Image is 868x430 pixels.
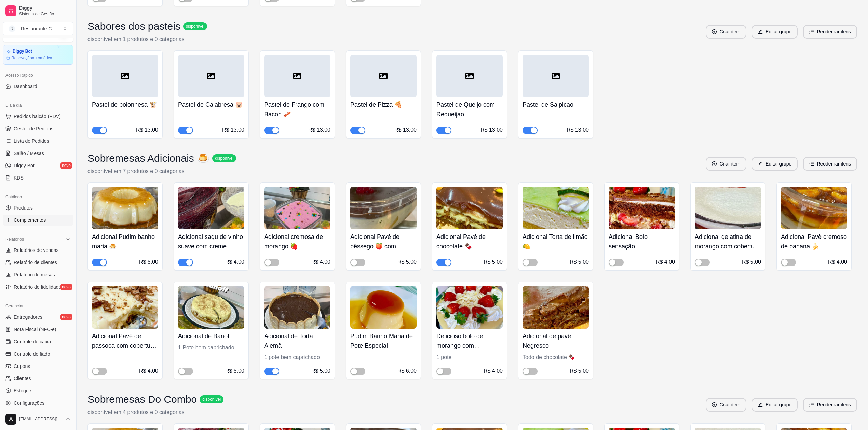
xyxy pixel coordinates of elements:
[523,353,589,361] div: Todo de chocolate 🍫
[609,232,675,251] h4: Adicional Bolo sensação
[14,363,30,370] span: Cupons
[264,331,330,350] h4: Adicional de Torta Alemã
[436,187,503,229] img: product-image
[92,187,158,229] img: product-image
[3,245,73,256] a: Relatórios de vendas
[350,232,417,251] h4: Adicional Pavê de pêssego 🍑 com cobertura de chocolate 🍫
[3,398,73,408] a: Configurações
[5,236,24,242] span: Relatórios
[523,100,589,110] h4: Pastel de Salpicao
[436,353,503,361] div: 1 pote
[92,100,158,110] h4: Pastel de bolonhesa 🐮
[92,286,158,329] img: product-image
[14,284,61,290] span: Relatório de fidelidade
[3,172,73,183] a: KDS
[11,55,52,61] article: Renovação automática
[14,150,44,157] span: Salão / Mesas
[14,247,59,254] span: Relatórios de vendas
[695,187,761,229] img: product-image
[484,367,503,375] div: R$ 4,00
[803,157,857,171] button: ordered-listReodernar itens
[14,217,46,224] span: Complementos
[706,157,746,171] button: plus-circleCriar item
[3,385,73,396] a: Estoque
[9,25,15,32] span: R
[809,161,814,166] span: ordered-list
[758,29,763,34] span: edit
[3,148,73,159] a: Salão / Mesas
[397,367,417,375] div: R$ 6,00
[523,187,589,229] img: product-image
[136,126,158,134] div: R$ 13,00
[87,20,180,32] h3: Sabores dos pasteis
[350,187,417,229] img: product-image
[350,286,417,329] img: product-image
[264,286,330,329] img: product-image
[311,367,330,375] div: R$ 5,00
[752,25,798,39] button: editEditar grupo
[311,258,330,266] div: R$ 4,00
[3,191,73,202] div: Catálogo
[14,314,42,320] span: Entregadores
[92,331,158,350] h4: Adicional Pavê de passoca com cobertura de KitKat
[523,286,589,329] img: product-image
[3,22,73,35] button: Select a team
[3,81,73,92] a: Dashboard
[3,215,73,226] a: Complementos
[3,135,73,146] a: Lista de Pedidos
[3,45,73,64] a: Diggy BotRenovaçãoautomática
[201,397,222,402] span: disponível
[712,402,717,407] span: plus-circle
[225,258,244,266] div: R$ 4,00
[92,232,158,251] h4: Adicional Pudim banho maria 🍮
[436,100,503,119] h4: Pastel de Queijo com Requeijao
[3,373,73,384] a: Clientes
[695,232,761,251] h4: Adicional gelatina de morango com cobertura especial
[87,152,209,164] h3: Sobremesas Adicionais 🍮
[570,258,589,266] div: R$ 5,00
[394,126,417,134] div: R$ 13,00
[480,126,503,134] div: R$ 13,00
[21,25,56,32] div: Restaurante C ...
[178,344,244,352] div: 1 Pote bem caprichado
[87,408,223,416] p: disponível em 4 produtos e 0 categorias
[19,11,71,17] span: Sistema de Gestão
[178,187,244,229] img: product-image
[3,336,73,347] a: Controle de caixa
[3,361,73,372] a: Cupons
[3,348,73,359] a: Controle de fiado
[14,174,24,181] span: KDS
[712,161,717,166] span: plus-circle
[436,286,503,329] img: product-image
[178,286,244,329] img: product-image
[523,232,589,251] h4: Adicional Torta de limão 🍋
[350,100,417,110] h4: Pastel de Pizza 🍕
[14,259,57,266] span: Relatório de clientes
[14,113,61,120] span: Pedidos balcão (PDV)
[3,312,73,322] a: Entregadoresnovo
[14,125,53,132] span: Gestor de Pedidos
[13,49,32,54] article: Diggy Bot
[3,3,73,19] a: DiggySistema de Gestão
[87,167,236,175] p: disponível em 7 produtos e 0 categorias
[3,123,73,134] a: Gestor de Pedidos
[264,187,330,229] img: product-image
[264,100,330,119] h4: Pastel de Frango com Bacon 🥓
[803,25,857,39] button: ordered-listReodernar itens
[178,100,244,110] h4: Pastel de Calabresa 🐷
[14,83,37,90] span: Dashboard
[3,282,73,292] a: Relatório de fidelidadenovo
[523,331,589,350] h4: Adicional de pavê Negresco
[87,35,207,43] p: disponível em 1 produtos e 0 categorias
[3,111,73,122] button: Pedidos balcão (PDV)
[781,187,847,229] img: product-image
[14,350,50,357] span: Controle de fiado
[14,338,51,345] span: Controle de caixa
[781,232,847,251] h4: Adicional Pavê cremoso de banana 🍌
[264,353,330,361] div: 1 pote bem caprichado
[14,271,55,278] span: Relatório de mesas
[803,398,857,412] button: ordered-listReodernar itens
[809,402,814,407] span: ordered-list
[3,70,73,81] div: Acesso Rápido
[742,258,761,266] div: R$ 5,00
